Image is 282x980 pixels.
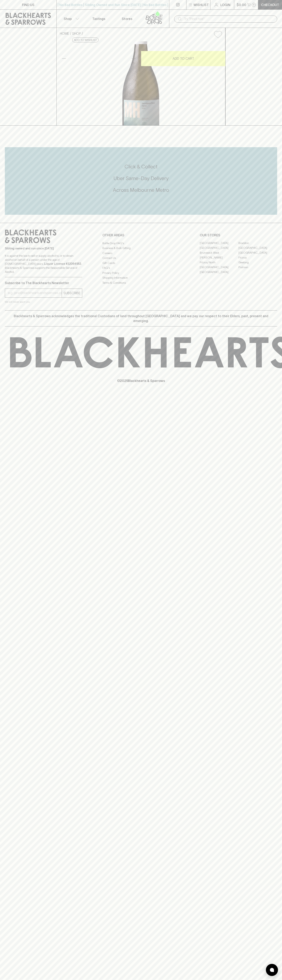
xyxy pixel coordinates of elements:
[64,16,72,21] p: Shop
[238,260,277,265] a: Geelong
[72,32,81,35] a: SHOP
[57,41,225,125] img: 40104.png
[22,2,34,7] p: FIND US
[220,2,230,7] p: Login
[173,56,194,61] p: ADD TO CART
[5,163,277,170] h5: Click & Collect
[102,251,180,255] a: Careers
[44,262,81,265] strong: Liquor License #32064953
[102,256,180,261] a: Contact Us
[8,314,274,323] p: Blackhearts & Sparrows acknowledges the traditional Custodians of land throughout [GEOGRAPHIC_DAT...
[5,254,82,274] p: It is against the law to sell or supply alcohol to, or to obtain alcohol on behalf of a person un...
[200,265,238,270] a: [GEOGRAPHIC_DATA]
[5,187,277,193] h5: Across Melbourne Metro
[212,29,224,40] button: Add to wishlist
[72,38,99,42] button: Add to wishlist
[102,270,180,275] a: Privacy Policy
[5,175,277,182] h5: Uber Same-Day Delivery
[200,255,238,260] a: [PERSON_NAME]
[200,250,238,255] a: Brunswick West
[253,4,255,6] p: 0
[113,10,141,28] a: Stores
[200,241,238,246] a: [GEOGRAPHIC_DATA]
[194,2,209,7] p: Wishlist
[238,250,277,255] a: [GEOGRAPHIC_DATA]
[63,291,80,295] p: SUBSCRIBE
[102,275,180,280] a: Shipping Information
[102,280,180,285] a: Terms & Conditions
[200,246,238,250] a: [GEOGRAPHIC_DATA]
[184,16,274,22] input: Try "Pinot noir"
[62,289,82,297] button: SUBSCRIBE
[200,233,277,238] p: OUR STORES
[85,10,113,28] a: Tastings
[238,265,277,270] a: Prahran
[60,32,69,35] a: HOME
[102,241,180,246] a: Bottle Drop FAQ's
[5,246,82,250] p: Sibling owned and run since [DATE]
[102,266,180,270] a: FAQ's
[5,147,277,215] div: Call to action block
[102,233,180,238] p: OTHER AREAS
[102,246,180,251] a: Business & Bulk Gifting
[141,51,225,66] button: ADD TO CART
[261,2,279,7] p: Checkout
[238,255,277,260] a: Fitzroy
[200,270,238,275] a: [GEOGRAPHIC_DATA]
[122,16,132,21] p: Stores
[5,300,82,304] p: We will never spam you
[92,16,105,21] p: Tastings
[270,968,274,972] img: bubble-icon
[238,246,277,250] a: [GEOGRAPHIC_DATA]
[200,260,238,265] a: Fitzroy North
[57,10,85,28] button: Shop
[237,2,246,7] p: $0.00
[8,290,62,296] input: e.g. jane@blackheartsandsparrows.com.au
[5,280,82,285] p: Subscribe to The Blackhearts Newsletter
[238,241,277,246] a: Braddon
[102,261,180,265] a: Gift Cards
